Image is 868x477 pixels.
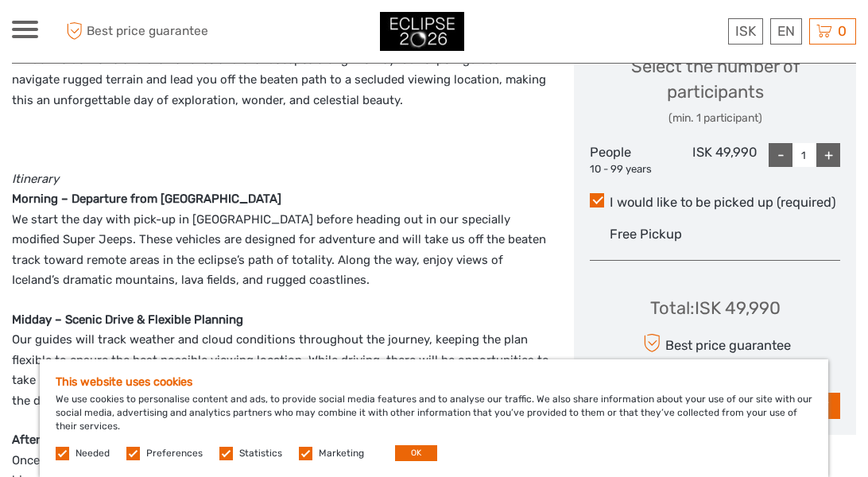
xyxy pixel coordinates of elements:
strong: Midday – Scenic Drive & Flexible Planning [12,312,243,327]
strong: Morning – Departure from [GEOGRAPHIC_DATA] [12,192,281,206]
div: 10 - 99 years [590,162,673,177]
span: Free Pickup [610,227,682,242]
button: OK [395,445,437,461]
p: We're away right now. Please check back later! [22,28,180,41]
strong: Afternoon – Arrival at Viewing Location [12,432,233,447]
img: 3312-44506bfc-dc02-416d-ac4c-c65cb0cf8db4_logo_small.jpg [380,12,464,51]
div: + [816,143,840,167]
h5: This website uses cookies [56,375,812,389]
div: (min. 1 participant) [590,111,840,126]
div: ISK 49,990 [673,143,757,176]
span: Best price guarantee [62,18,223,45]
label: Marketing [319,447,364,460]
span: ISK [735,23,756,39]
div: Best price guarantee [639,329,791,357]
label: I would like to be picked up (required) [590,193,840,212]
span: 0 [835,23,849,39]
div: EN [770,18,802,45]
div: People [590,143,673,176]
label: Statistics [239,447,282,460]
em: Itinerary [12,172,59,186]
button: Open LiveChat chat widget [183,25,202,44]
div: Total : ISK 49,990 [650,296,781,320]
div: Select the number of participants [590,54,840,126]
p: We start the day with pick-up in [GEOGRAPHIC_DATA] before heading out in our specially modified S... [12,169,550,291]
div: We use cookies to personalise content and ads, to provide social media features and to analyse ou... [40,359,828,477]
label: Preferences [146,447,203,460]
p: Our guides will track weather and cloud conditions throughout the journey, keeping the plan flexi... [12,310,550,412]
div: - [769,143,792,167]
label: Needed [76,447,110,460]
